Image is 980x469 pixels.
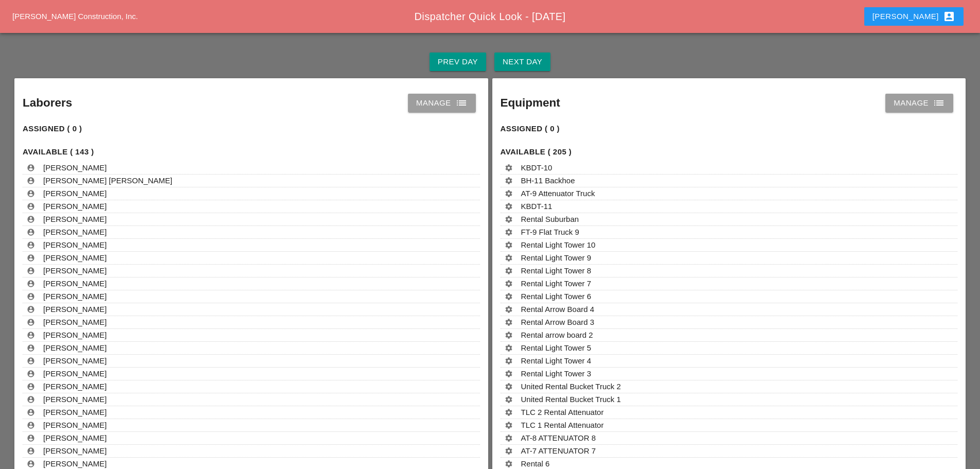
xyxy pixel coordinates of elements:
span: [PERSON_NAME] [43,189,106,198]
i: settings [505,408,513,416]
i: account_circle [27,202,35,211]
span: [PERSON_NAME] [43,331,106,339]
span: [PERSON_NAME] [43,459,106,468]
span: KBDT-11 [521,202,553,211]
div: [PERSON_NAME] [872,10,955,23]
button: Next Day [494,53,550,71]
i: account_circle [27,267,35,275]
span: TLC 1 Rental Attenuator [521,421,604,429]
i: account_circle [27,318,35,326]
h2: Laborers [23,94,72,112]
span: Rental Light Tower 4 [521,356,591,365]
i: settings [505,331,513,339]
span: FT-9 Flat Truck 9 [521,228,579,236]
i: settings [505,228,513,236]
i: account_circle [27,215,35,223]
span: [PERSON_NAME] [43,228,106,236]
div: Next Day [503,56,542,68]
span: [PERSON_NAME] [43,305,106,314]
i: account_circle [27,292,35,301]
i: settings [505,383,513,391]
span: Rental Light Tower 6 [521,292,591,301]
span: [PERSON_NAME] [43,279,106,288]
div: Manage [416,97,468,109]
i: account_circle [27,177,35,185]
i: settings [505,370,513,378]
i: list [933,97,945,109]
h2: Equipment [501,94,560,112]
a: [PERSON_NAME] Construction, Inc. [12,12,138,21]
span: Dispatcher Quick Look - [DATE] [415,11,566,22]
span: KBDT-10 [521,163,553,172]
span: Rental Light Tower 3 [521,369,591,378]
span: [PERSON_NAME] [43,343,106,352]
i: account_circle [27,447,35,455]
span: Rental Light Tower 5 [521,343,591,352]
span: AT-9 Attenuator Truck [521,189,595,198]
i: settings [505,292,513,301]
span: [PERSON_NAME] [43,408,106,416]
i: settings [505,395,513,404]
i: account_box [943,10,955,23]
span: [PERSON_NAME] [43,446,106,455]
span: [PERSON_NAME] [PERSON_NAME] [43,176,172,185]
span: United Rental Bucket Truck 1 [521,395,621,404]
span: Rental Light Tower 10 [521,240,596,249]
i: settings [505,215,513,223]
a: Manage [885,94,953,112]
i: settings [505,177,513,185]
i: account_circle [27,280,35,288]
span: Rental Light Tower 9 [521,253,591,262]
span: [PERSON_NAME] [43,240,106,249]
span: [PERSON_NAME] [43,266,106,275]
h4: Assigned ( 0 ) [23,123,281,135]
i: account_circle [27,164,35,172]
i: account_circle [27,189,35,198]
span: Rental Arrow Board 4 [521,305,595,314]
i: settings [505,434,513,442]
span: [PERSON_NAME] [43,318,106,326]
span: AT-7 ATTENUATOR 7 [521,446,596,455]
i: settings [505,305,513,314]
i: account_circle [27,344,35,352]
i: account_circle [27,331,35,339]
a: Manage [408,94,476,112]
span: TLC 2 Rental Attenuator [521,408,604,416]
i: settings [505,254,513,262]
i: account_circle [27,434,35,442]
span: AT-8 ATTENUATOR 8 [521,433,596,442]
span: United Rental Bucket Truck 2 [521,382,621,391]
div: Prev Day [438,56,478,68]
span: Rental arrow board 2 [521,331,593,339]
span: [PERSON_NAME] [43,202,106,211]
span: Rental Arrow Board 3 [521,318,595,326]
i: list [455,97,468,109]
button: Prev Day [430,53,486,71]
i: settings [505,447,513,455]
i: settings [505,460,513,468]
i: account_circle [27,395,35,404]
span: Rental Light Tower 7 [521,279,591,288]
i: settings [505,241,513,249]
i: account_circle [27,305,35,314]
i: account_circle [27,408,35,416]
i: settings [505,267,513,275]
i: account_circle [27,421,35,429]
span: [PERSON_NAME] [43,369,106,378]
div: Manage [894,97,945,109]
span: Rental 6 [521,459,550,468]
span: Rental Suburban [521,215,579,223]
i: settings [505,318,513,326]
i: settings [505,357,513,365]
h4: Assigned ( 0 ) [501,123,759,135]
span: [PERSON_NAME] [43,395,106,404]
i: account_circle [27,370,35,378]
h4: Available ( 143 ) [23,146,480,158]
i: settings [505,164,513,172]
span: [PERSON_NAME] [43,421,106,429]
i: settings [505,202,513,211]
span: Rental Light Tower 8 [521,266,591,275]
i: account_circle [27,241,35,249]
span: [PERSON_NAME] [43,382,106,391]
